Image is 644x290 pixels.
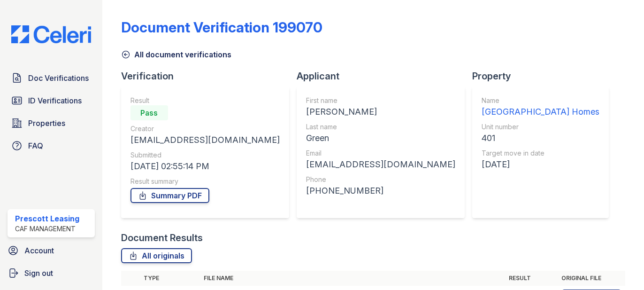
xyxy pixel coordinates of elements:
[306,175,455,184] div: Phone
[306,184,455,197] div: [PHONE_NUMBER]
[306,132,455,145] div: Green
[130,177,280,186] div: Result summary
[15,213,79,224] div: Prescott Leasing
[24,245,54,256] span: Account
[472,70,616,83] div: Property
[200,271,505,286] th: File name
[8,69,95,87] a: Doc Verifications
[482,158,599,171] div: [DATE]
[130,105,168,120] div: Pass
[121,19,322,36] div: Document Verification 199070
[482,96,599,105] div: Name
[482,105,599,118] div: [GEOGRAPHIC_DATA] Homes
[28,118,65,129] span: Properties
[15,224,79,234] div: CAF Management
[4,25,99,43] img: CE_Logo_Blue-a8612792a0a2168367f1c8372b55b34899dd931a85d93a1a3d3e32e68fde9ad4.png
[297,70,472,83] div: Applicant
[140,271,200,286] th: Type
[130,150,280,160] div: Submitted
[130,96,280,105] div: Result
[8,114,95,133] a: Properties
[482,149,599,158] div: Target move in date
[130,160,280,173] div: [DATE] 02:55:14 PM
[28,72,89,84] span: Doc Verifications
[121,49,231,60] a: All document verifications
[306,105,455,118] div: [PERSON_NAME]
[505,271,558,286] th: Result
[121,231,203,244] div: Document Results
[482,122,599,132] div: Unit number
[482,96,599,118] a: Name [GEOGRAPHIC_DATA] Homes
[24,267,53,279] span: Sign out
[28,95,82,106] span: ID Verifications
[306,149,455,158] div: Email
[121,248,192,263] a: All originals
[121,70,297,83] div: Verification
[306,122,455,132] div: Last name
[558,271,625,286] th: Original file
[130,133,280,147] div: [EMAIL_ADDRESS][DOMAIN_NAME]
[130,188,209,203] a: Summary PDF
[4,241,99,260] a: Account
[306,158,455,171] div: [EMAIL_ADDRESS][DOMAIN_NAME]
[306,96,455,105] div: First name
[8,91,95,110] a: ID Verifications
[482,132,599,145] div: 401
[130,124,280,133] div: Creator
[28,140,43,151] span: FAQ
[4,264,99,282] a: Sign out
[8,136,95,155] a: FAQ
